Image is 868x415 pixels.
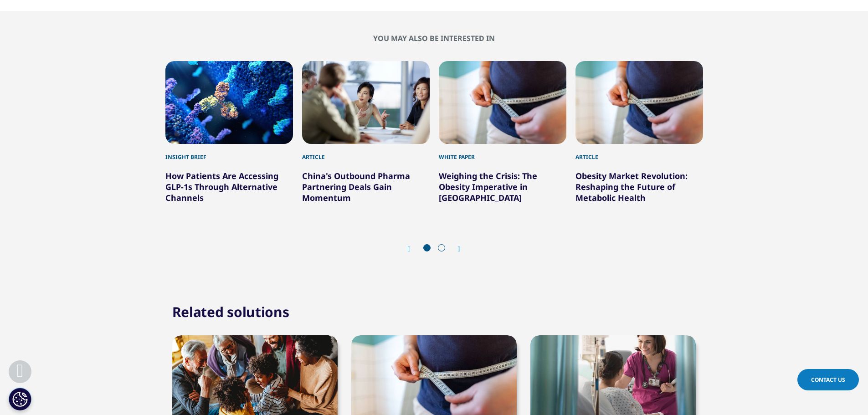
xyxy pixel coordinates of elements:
[575,61,703,203] div: 4 / 6
[165,144,293,161] div: Insight Brief
[172,303,289,321] h2: Related solutions
[575,170,688,203] a: Obesity Market Revolution: Reshaping the Future of Metabolic Health
[575,144,703,161] div: Article
[408,245,420,253] div: Previous slide
[449,245,461,253] div: Next slide
[9,388,31,410] button: Cookies Settings
[302,61,430,203] div: 2 / 6
[439,170,537,203] a: Weighing the Crisis: The Obesity Imperative in [GEOGRAPHIC_DATA]
[811,376,845,384] span: Contact Us
[165,34,703,43] h2: You may also be interested in
[797,369,859,390] a: Contact Us
[439,144,566,161] div: White Paper
[439,61,566,203] div: 3 / 6
[165,170,278,203] a: How Patients Are Accessing GLP-1s Through Alternative Channels
[302,144,430,161] div: Article
[165,61,293,203] div: 1 / 6
[302,170,410,203] a: China's Outbound Pharma Partnering Deals Gain Momentum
